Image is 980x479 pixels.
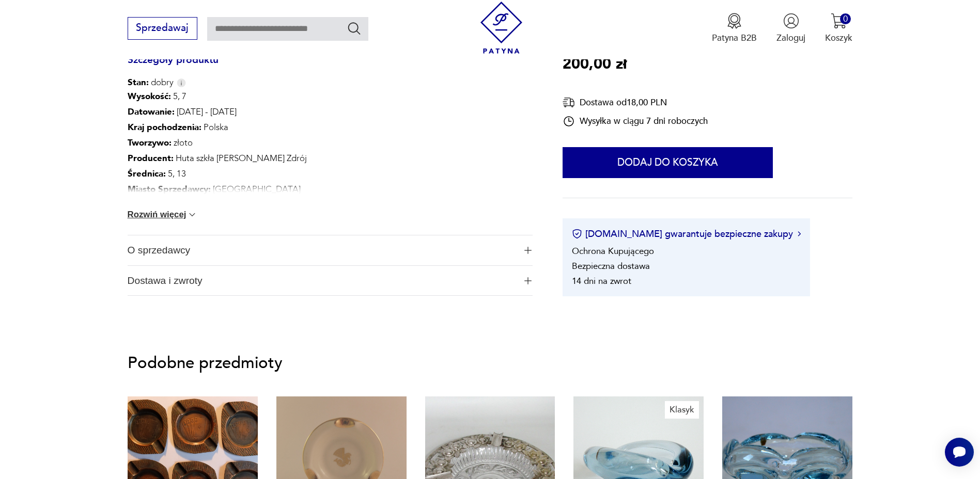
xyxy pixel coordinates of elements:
p: 5, 13 [128,166,533,182]
button: Rozwiń więcej [128,210,198,220]
img: Info icon [177,78,186,87]
p: Patyna B2B [712,32,757,44]
div: 0 [840,13,851,24]
span: O sprzedawcy [128,235,516,265]
p: złoto [128,135,533,151]
p: [GEOGRAPHIC_DATA] [128,182,533,197]
li: Bezpieczna dostawa [572,260,650,272]
li: Ochrona Kupującego [572,245,654,257]
p: 200,00 zł [563,52,627,76]
b: Datowanie : [128,106,175,118]
p: Koszyk [825,32,852,44]
p: Polska [128,120,533,135]
button: [DOMAIN_NAME] gwarantuje bezpieczne zakupy [572,227,801,240]
h3: Szczegóły produktu [128,56,533,77]
a: Sprzedawaj [128,25,197,33]
b: Wysokość : [128,90,171,102]
img: Ikona dostawy [563,95,575,108]
img: Ikona strzałki w prawo [798,231,801,236]
button: Ikona plusaDostawa i zwroty [128,266,533,296]
img: Ikona plusa [524,277,532,284]
b: Miasto Sprzedawcy : [128,183,211,195]
div: Wysyłka w ciągu 7 dni roboczych [563,115,708,127]
span: Dostawa i zwroty [128,266,516,296]
img: Ikona certyfikatu [572,229,582,239]
span: dobry [128,76,174,89]
img: Ikona koszyka [831,13,847,29]
img: Ikona plusa [524,247,532,254]
img: Patyna - sklep z meblami i dekoracjami vintage [475,2,527,54]
a: Ikona medaluPatyna B2B [712,13,757,44]
button: Zaloguj [776,13,805,44]
div: Dostawa od 18,00 PLN [563,95,708,108]
p: 5, 7 [128,89,533,104]
b: Kraj pochodzenia : [128,121,201,133]
button: Sprzedawaj [128,17,197,40]
img: chevron down [187,210,197,220]
b: Tworzywo : [128,137,172,149]
b: Producent : [128,152,174,164]
iframe: Smartsupp widget button [945,438,974,467]
img: Ikonka użytkownika [783,13,799,29]
button: 0Koszyk [825,13,852,44]
img: Ikona medalu [726,13,742,29]
button: Dodaj do koszyka [563,147,773,178]
p: Podobne przedmioty [128,356,853,371]
b: Średnica : [128,168,166,180]
li: 14 dni na zwrot [572,275,631,286]
p: [DATE] - [DATE] [128,104,533,120]
button: Ikona plusaO sprzedawcy [128,235,533,265]
b: Stan: [128,76,149,88]
button: Patyna B2B [712,13,757,44]
p: Huta szkła [PERSON_NAME] Zdrój [128,151,533,166]
p: Zaloguj [776,32,805,44]
button: Szukaj [347,21,362,36]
